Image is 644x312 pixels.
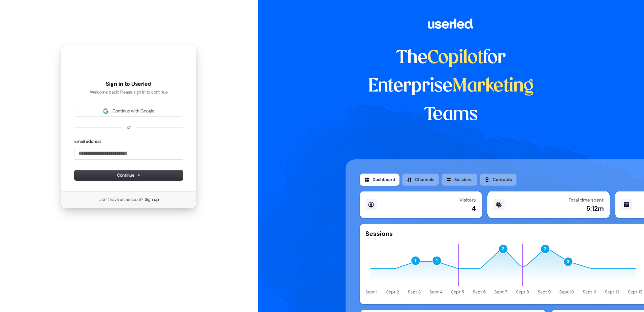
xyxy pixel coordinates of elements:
h1: Sign in to Userled [74,80,183,88]
span: Continue with Google [112,108,154,114]
h1: The for Enterprise Teams [346,44,556,129]
span: Copilot [427,49,483,67]
button: Sign in with GoogleContinue with Google [74,106,183,116]
label: Email address [74,138,101,145]
p: Welcome back! Please sign in to continue [74,89,183,95]
span: Continue [117,172,140,178]
span: Marketing [452,78,534,95]
span: Don’t have an account? [99,197,143,203]
p: or [127,124,131,130]
a: Sign up [145,197,159,203]
img: Sign in with Google [103,108,108,114]
button: Continue [74,170,183,180]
